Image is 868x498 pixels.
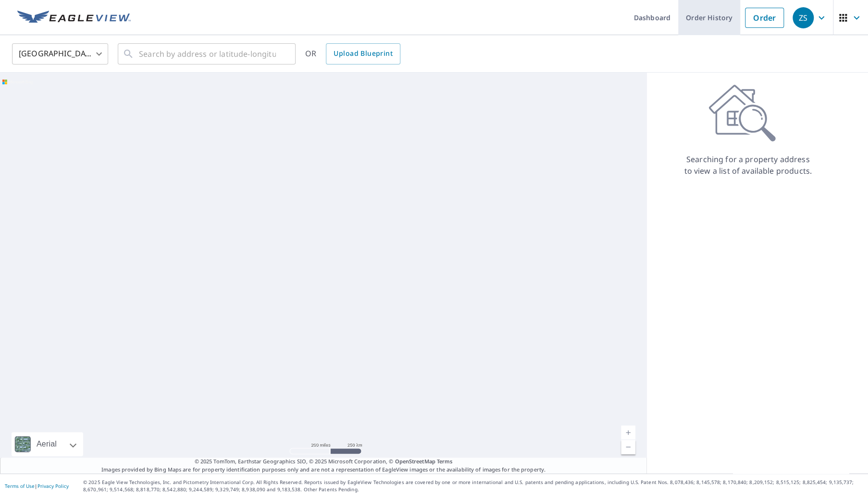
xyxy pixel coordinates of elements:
[621,425,635,440] a: Current Level 5, Zoom In
[745,8,784,28] a: Order
[34,432,60,456] div: Aerial
[621,440,635,454] a: Current Level 5, Zoom Out
[83,479,863,493] p: © 2025 Eagle View Technologies, Inc. and Pictometry International Corp. All Rights Reserved. Repo...
[5,483,35,489] a: Terms of Use
[395,458,435,465] a: OpenStreetMap
[37,483,69,489] a: Privacy Policy
[437,458,453,465] a: Terms
[12,40,108,67] div: [GEOGRAPHIC_DATA]
[305,43,400,64] div: OR
[334,48,392,60] span: Upload Blueprint
[683,153,812,177] p: Searching for a property address to view a list of available products.
[195,458,453,466] span: © 2025 TomTom, Earthstar Geographics SIO, © 2025 Microsoft Corporation, ©
[793,7,814,28] div: ZS
[139,40,276,67] input: Search by address or latitude-longitude
[17,11,131,25] img: EV Logo
[5,483,69,489] p: |
[12,432,83,456] div: Aerial
[326,43,400,64] a: Upload Blueprint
